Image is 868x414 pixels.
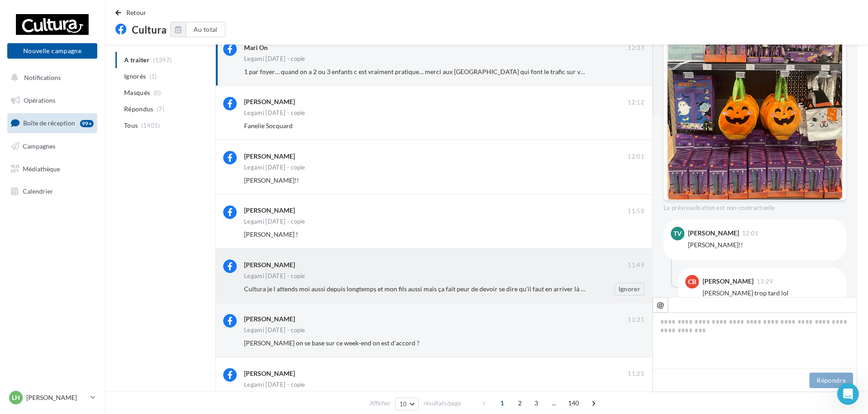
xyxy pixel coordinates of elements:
span: (1405) [141,122,160,129]
div: [PERSON_NAME] [244,369,295,378]
span: Fanelie Socquard [244,122,293,130]
span: 1 [495,396,509,410]
span: [PERSON_NAME] ! [244,230,298,238]
span: 12:12 [628,99,644,107]
p: [PERSON_NAME] [26,393,87,402]
div: [PERSON_NAME] [244,97,295,106]
a: Boîte de réception99+ [5,113,99,133]
button: Nouvelle campagne [7,43,97,59]
span: Cultura je l attends moi aussi depuis longtemps et mon fils aussi mais ça fait peur de devoir se ... [244,285,773,293]
button: Au total [170,22,225,37]
span: Tous [124,121,138,130]
div: 99+ [80,120,94,127]
span: 11:49 [628,261,644,269]
span: TV [673,229,682,238]
span: (0) [154,89,161,96]
div: [PERSON_NAME] [244,314,295,324]
div: Legami [DATE] - copie [244,273,305,279]
span: Ignorés [124,72,146,81]
span: Médiathèque [23,165,60,172]
div: [PERSON_NAME] [703,278,753,284]
button: Au total [186,22,225,37]
div: [PERSON_NAME] [688,230,739,236]
span: 13:29 [757,279,773,284]
span: Opérations [24,96,55,104]
span: 11:25 [628,370,644,378]
span: [PERSON_NAME]!! [244,176,299,184]
button: 10 [395,398,419,410]
span: 2 [513,396,527,410]
span: LH [12,393,20,402]
span: 1 par foyer… quand on a 2 ou 3 enfants c est vraiment pratique… merci aux [GEOGRAPHIC_DATA] qui f... [244,68,666,75]
button: Retour [115,7,150,18]
button: Ignorer [614,283,644,295]
span: 11:31 [628,316,644,324]
span: résultats/page [424,399,461,408]
a: Opérations [5,91,99,110]
div: [PERSON_NAME] [244,206,295,215]
div: Mari On [244,43,268,52]
span: 12:01 [628,153,644,161]
span: [PERSON_NAME] on se base sur ce week-end on est d'accord ? [244,339,419,347]
span: 11:58 [628,207,644,215]
span: Boîte de réception [23,119,75,127]
span: Cultura [132,23,167,35]
div: [PERSON_NAME]!! [688,240,839,249]
div: [PERSON_NAME] [244,260,295,269]
div: La prévisualisation est non-contractuelle [663,200,846,212]
span: Calendrier [23,187,53,195]
span: 12:33 [628,44,644,52]
span: ... [547,396,561,410]
span: (1) [150,73,157,80]
i: @ [657,300,664,309]
div: [PERSON_NAME] [244,152,295,161]
a: Campagnes [5,137,99,156]
iframe: Intercom live chat [837,383,859,405]
div: Legami [DATE] - copie [244,110,305,116]
span: Masqués [124,88,150,97]
a: Médiathèque [5,160,99,179]
button: @ [653,297,668,313]
span: Répondus [124,105,154,114]
span: Afficher [370,399,390,408]
div: Legami [DATE] - copie [244,165,305,170]
div: Legami [DATE] - copie [244,219,305,224]
span: Campagnes [23,142,55,150]
span: 12:01 [742,230,759,236]
a: Calendrier [5,182,99,201]
button: Répondre [809,373,853,388]
span: 3 [529,396,544,410]
div: Legami [DATE] - copie [244,56,305,62]
div: Legami [DATE] - copie [244,327,305,333]
span: Retour [126,9,147,16]
div: Legami [DATE] - copie [244,382,305,388]
span: 140 [564,396,583,410]
a: LH [PERSON_NAME] [7,389,97,406]
button: Notifications [5,68,95,87]
span: 10 [399,400,407,408]
div: [PERSON_NAME] trop tard lol [703,289,839,298]
span: (7) [157,105,165,113]
span: Notifications [24,74,61,81]
span: CB [688,277,696,286]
